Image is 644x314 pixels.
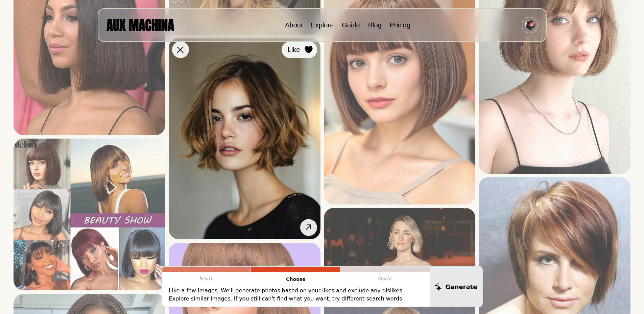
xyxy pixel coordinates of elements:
[282,41,317,58] button: Like
[324,208,476,284] img: Search result
[342,21,360,29] a: Guide
[162,272,252,286] p: Search
[525,20,535,30] img: Avatar
[288,45,300,55] span: Like
[169,287,423,303] p: Like a few images. We'll generate photos based on your likes and exclude any dislikes. Explore si...
[368,21,382,29] a: Blog
[340,272,430,286] p: Create
[251,272,340,287] p: Choose
[311,21,334,29] a: Explore
[169,38,320,239] img: Search result
[430,267,482,307] button: Generate
[106,19,174,31] img: AUX MACHINA
[14,139,165,290] img: Search result
[390,21,410,29] a: Pricing
[285,21,303,29] a: About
